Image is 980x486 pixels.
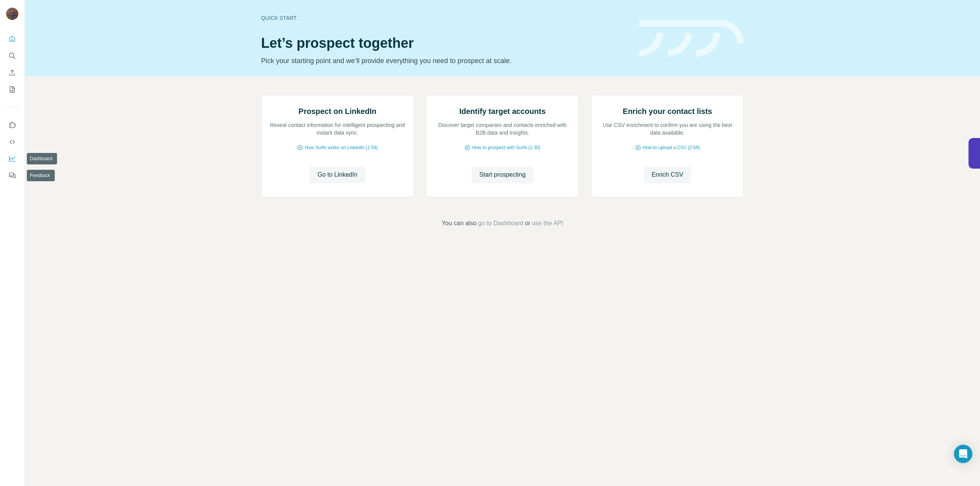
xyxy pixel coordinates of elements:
[643,144,700,151] span: How to upload a CSV (2:59)
[479,170,526,179] span: Start prospecting
[434,121,571,137] p: Discover target companies and contacts enriched with B2B data and insights.
[639,20,744,57] img: banner
[310,166,365,183] button: Go to LinkedIn
[532,219,563,228] button: use the API
[6,135,18,149] button: Use Surfe API
[6,169,18,182] button: Feedback
[954,445,972,463] div: Open Intercom Messenger
[6,118,18,132] button: Use Surfe on LinkedIn
[459,106,546,117] h2: Identify target accounts
[305,144,378,151] span: How Surfe works on LinkedIn (1:58)
[472,144,540,151] span: How to prospect with Surfe (1:30)
[442,219,477,228] span: You can also
[623,106,712,117] h2: Enrich your contact lists
[525,219,530,228] span: or
[317,170,357,179] span: Go to LinkedIn
[269,121,406,137] p: Reveal contact information for intelligent prospecting and instant data sync.
[261,14,630,22] div: Quick start
[644,166,691,183] button: Enrich CSV
[478,219,523,228] button: go to Dashboard
[6,32,18,46] button: Quick start
[599,121,736,137] p: Use CSV enrichment to confirm you are using the best data available.
[261,55,630,66] p: Pick your starting point and we’ll provide everything you need to prospect at scale.
[299,106,376,117] h2: Prospect on LinkedIn
[6,152,18,166] button: Dashboard
[6,83,18,96] button: My lists
[6,49,18,63] button: Search
[261,36,630,51] h1: Let’s prospect together
[6,8,18,20] img: Avatar
[472,166,533,183] button: Start prospecting
[652,170,683,179] span: Enrich CSV
[6,66,18,80] button: Enrich CSV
